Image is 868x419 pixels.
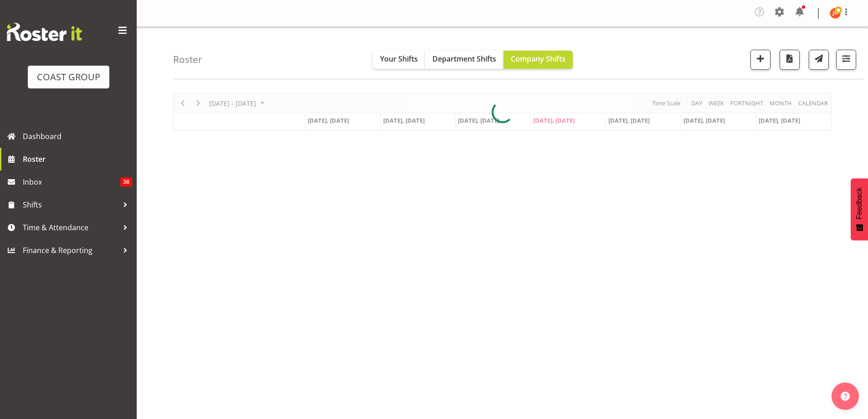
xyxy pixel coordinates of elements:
[841,392,850,401] img: help-xxl-2.png
[120,177,132,186] span: 38
[511,54,565,64] span: Company Shifts
[23,152,132,166] span: Roster
[23,221,118,234] span: Time & Attendance
[373,51,425,69] button: Your Shifts
[7,23,82,41] img: Rosterit website logo
[809,50,829,70] button: Send a list of all shifts for the selected filtered period to all rostered employees.
[23,129,132,143] span: Dashboard
[173,54,202,65] h4: Roster
[855,187,863,219] span: Feedback
[380,54,418,64] span: Your Shifts
[750,50,770,70] button: Add a new shift
[836,50,856,70] button: Filter Shifts
[851,178,868,240] button: Feedback - Show survey
[780,50,800,70] button: Download a PDF of the roster according to the set date range.
[425,51,503,69] button: Department Shifts
[23,198,118,212] span: Shifts
[23,243,118,257] span: Finance & Reporting
[37,70,100,84] div: COAST GROUP
[23,175,120,189] span: Inbox
[503,51,573,69] button: Company Shifts
[830,8,841,19] img: joe-kalantakusuwan-kalantakusuwan8781.jpg
[432,54,496,64] span: Department Shifts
